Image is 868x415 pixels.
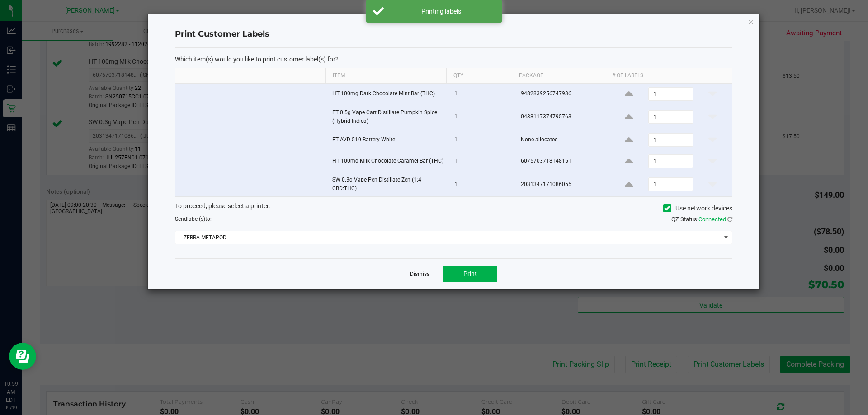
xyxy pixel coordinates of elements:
td: 1 [449,130,515,151]
td: SW 0.3g Vape Pen Distillate Zen (1:4 CBD:THC) [327,172,449,196]
td: 6075703718148151 [515,151,610,172]
span: Send to: [175,216,212,222]
label: Use network devices [663,204,732,213]
td: FT AVD 510 Battery White [327,130,449,151]
td: 9482839256747936 [515,84,610,105]
td: None allocated [515,130,610,151]
span: ZEBRA-METAPOD [175,231,721,244]
span: label(s) [187,216,205,222]
td: FT 0.5g Vape Cart Distillate Pumpkin Spice (Hybrid-Indica) [327,105,449,130]
td: 2031347171086055 [515,172,610,196]
th: Item [325,68,446,84]
span: QZ Status: [671,216,732,223]
td: 1 [449,105,515,130]
td: HT 100mg Milk Chocolate Caramel Bar (THC) [327,151,449,172]
iframe: Resource center [9,343,36,370]
td: 1 [449,84,515,105]
p: Which item(s) would you like to print customer label(s) for? [175,55,732,63]
button: Print [443,266,497,282]
span: Print [463,270,477,277]
div: Printing labels! [389,7,495,16]
td: 0438117374795763 [515,105,610,130]
a: Dismiss [410,270,429,278]
th: # of labels [605,68,726,84]
h4: Print Customer Labels [175,28,732,40]
th: Qty [446,68,512,84]
td: 1 [449,151,515,172]
td: HT 100mg Dark Chocolate Mint Bar (THC) [327,84,449,105]
div: To proceed, please select a printer. [168,201,739,215]
th: Package [512,68,605,84]
span: Connected [698,216,726,223]
td: 1 [449,172,515,196]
